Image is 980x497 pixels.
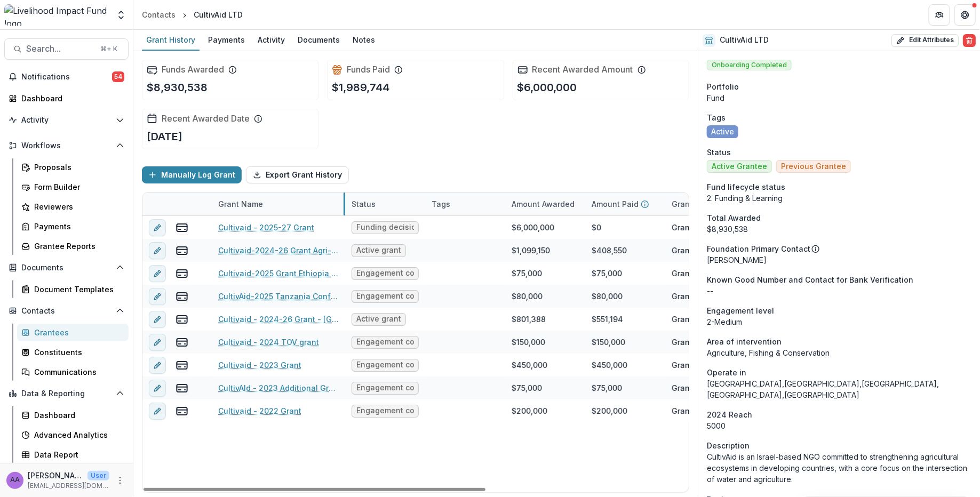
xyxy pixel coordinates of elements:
div: $450,000 [512,359,547,371]
span: Active [711,127,734,137]
div: $75,000 [512,268,542,279]
button: Open entity switcher [114,4,129,26]
p: Amount Paid [592,198,639,210]
button: view-payments [176,221,188,234]
div: $80,000 [592,291,623,302]
div: Data Report [34,449,120,460]
span: Total Awarded [707,212,761,223]
div: $1,099,150 [512,245,550,256]
p: User [87,471,109,480]
p: CultivAid is an Israel-based NGO committed to strengthening agricultural ecosystems in developing... [707,451,971,485]
div: Grant [672,314,692,325]
button: Open Activity [4,111,129,129]
div: $551,194 [592,314,623,325]
a: Communications [17,363,129,381]
div: Grant Name [212,193,345,215]
button: view-payments [176,267,188,280]
div: Amount Awarded [505,193,585,215]
p: [DATE] [147,129,182,145]
span: Active Grantee [712,162,767,171]
div: Status [345,198,382,210]
a: Cultivaid - 2025-27 Grant [218,222,314,233]
a: Payments [204,30,249,51]
div: Aude Anquetil [10,477,20,484]
button: edit [149,311,166,328]
p: [PERSON_NAME] [707,254,971,266]
a: Proposals [17,158,129,176]
button: view-payments [176,313,188,326]
div: Tags [425,193,505,215]
div: ⌘ + K [98,43,119,55]
button: edit [149,357,166,374]
span: 54 [112,71,124,82]
span: Engagement completed [356,338,414,347]
button: Manually Log Grant [142,166,242,183]
a: Grantee Reports [17,237,129,255]
div: Grant [672,405,692,416]
div: Contacts [142,9,176,20]
span: Documents [21,263,111,272]
a: Cultivaid-2025 Grant Ethiopia Transition [218,268,339,279]
div: Grant Name [212,198,269,210]
p: Fund [707,92,971,103]
a: Dashboard [4,90,129,107]
div: $801,388 [512,314,546,325]
span: Funding decision [356,223,414,232]
p: 2-Medium [707,316,971,327]
div: Dashboard [21,93,120,104]
button: edit [149,242,166,259]
span: Active grant [356,246,401,255]
span: Previous Grantee [781,162,846,171]
button: edit [149,288,166,305]
p: -- [707,285,971,296]
button: Open Documents [4,259,129,276]
img: Livelihood Impact Fund logo [4,4,109,26]
div: Notes [348,32,379,47]
a: Cultivaid-2024-26 Grant Agri-cluster [GEOGRAPHIC_DATA] [218,245,339,256]
a: Data Report [17,446,129,463]
div: Grantees [34,327,120,338]
a: Constituents [17,343,129,361]
p: [EMAIL_ADDRESS][DOMAIN_NAME] [28,481,109,491]
div: Grant Type [665,193,745,215]
div: $450,000 [592,359,627,371]
a: CultivAId - 2023 Additional Grant [218,382,339,394]
p: [PERSON_NAME] [28,470,83,481]
a: Payments [17,218,129,235]
a: Document Templates [17,280,129,298]
div: Constituents [34,347,120,358]
span: Engagement completed [356,360,414,370]
div: $408,550 [592,245,627,256]
button: More [114,474,126,487]
a: Grantees [17,324,129,341]
div: Payments [204,32,249,47]
button: view-payments [176,244,188,257]
p: $8,930,538 [147,79,208,95]
button: edit [149,380,166,397]
div: $150,000 [592,336,625,348]
h2: CultivAid LTD [720,36,769,45]
div: Grant Type [665,198,720,210]
h2: Recent Awarded Date [162,114,250,124]
a: Cultivaid - 2023 Grant [218,359,301,371]
div: Document Templates [34,284,120,295]
p: Agriculture, Fishing & Conservation [707,347,971,358]
a: Form Builder [17,178,129,196]
button: Partners [929,4,950,26]
span: Tags [707,112,726,123]
h2: Funds Awarded [162,65,224,75]
div: Grant [672,291,692,302]
div: Reviewers [34,201,120,212]
div: $75,000 [592,382,622,394]
span: Engagement level [707,305,774,316]
span: Fund lifecycle status [707,181,785,193]
a: Notes [348,30,379,51]
button: edit [149,334,166,351]
button: view-payments [176,405,188,418]
div: Grantee Reports [34,241,120,252]
button: Export Grant History [246,166,349,183]
div: Grant [672,336,692,348]
div: Grant History [142,32,200,47]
